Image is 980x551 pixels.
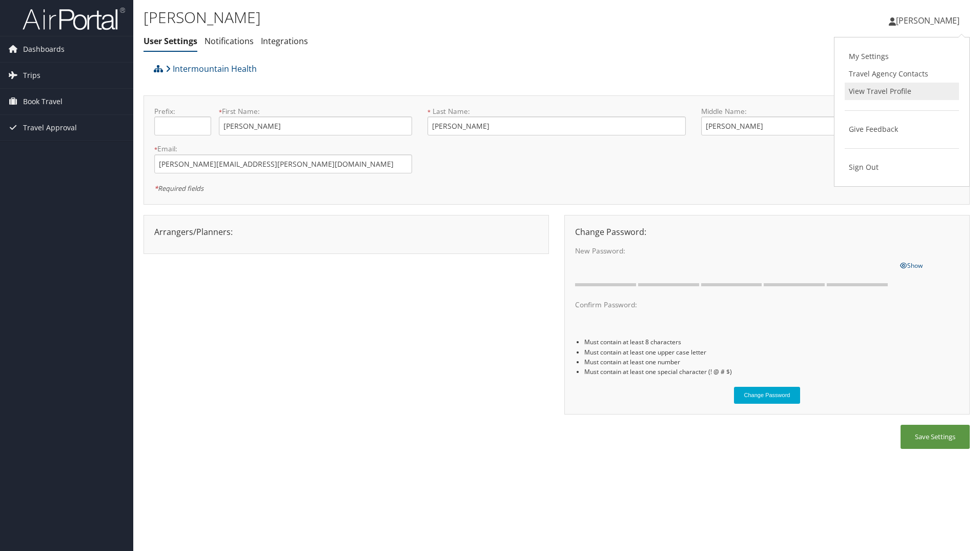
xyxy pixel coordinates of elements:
button: Change Password [734,387,801,404]
em: Required fields [154,184,203,193]
span: Travel Approval [23,115,77,141]
label: New Password: [575,246,892,256]
label: Middle Name: [701,106,894,116]
img: airportal-logo.png [23,7,125,31]
a: Sign Out [845,159,959,176]
div: Change Password: [567,226,967,238]
a: User Settings [144,35,197,47]
label: Email: [154,144,412,154]
li: Must contain at least 8 characters [584,337,959,347]
label: Last Name: [427,106,685,116]
li: Must contain at least one upper case letter [584,347,959,357]
label: Prefix: [154,106,211,116]
h1: [PERSON_NAME] [144,7,695,28]
span: Book Travel [23,89,63,114]
a: Notifications [205,35,254,47]
a: Travel Agency Contacts [845,65,959,83]
div: Arrangers/Planners: [147,226,546,238]
span: Show [900,261,923,270]
li: Must contain at least one special character (! @ # $) [584,367,959,377]
button: Save Settings [901,425,970,449]
a: Intermountain Health [166,58,257,79]
li: Must contain at least one number [584,357,959,367]
label: First Name: [219,106,412,116]
a: [PERSON_NAME] [889,5,970,36]
span: Trips [23,63,40,88]
a: Show [900,259,923,270]
span: Dashboards [23,36,65,62]
label: Confirm Password: [575,300,892,310]
a: Give Feedback [845,121,959,138]
a: View Travel Profile [845,83,959,100]
a: My Settings [845,48,959,65]
span: [PERSON_NAME] [896,15,959,26]
a: Integrations [261,35,308,47]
